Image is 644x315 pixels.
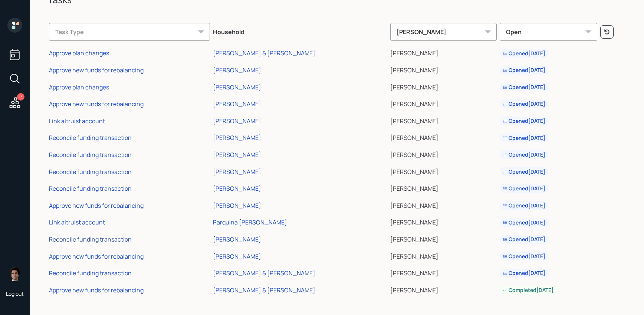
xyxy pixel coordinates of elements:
[390,23,497,41] div: [PERSON_NAME]
[49,269,132,277] div: Reconcile funding transaction
[213,66,261,74] div: [PERSON_NAME]
[213,269,315,277] div: [PERSON_NAME] & [PERSON_NAME]
[213,184,261,193] div: [PERSON_NAME]
[213,252,261,260] div: [PERSON_NAME]
[503,151,545,158] div: Opened [DATE]
[389,128,499,145] td: [PERSON_NAME]
[49,252,144,260] div: Approve new funds for rebalancing
[503,269,545,277] div: Opened [DATE]
[503,286,553,294] div: Completed [DATE]
[49,117,105,125] div: Link altruist account
[49,66,144,74] div: Approve new funds for rebalancing
[503,236,545,243] div: Opened [DATE]
[49,23,210,41] div: Task Type
[503,168,545,175] div: Opened [DATE]
[17,93,24,101] div: 13
[49,218,105,226] div: Link altruist account
[213,100,261,108] div: [PERSON_NAME]
[389,78,499,95] td: [PERSON_NAME]
[49,201,144,210] div: Approve new funds for rebalancing
[49,184,132,193] div: Reconcile funding transaction
[389,179,499,196] td: [PERSON_NAME]
[389,94,499,111] td: [PERSON_NAME]
[389,196,499,213] td: [PERSON_NAME]
[503,66,545,74] div: Opened [DATE]
[503,50,545,57] div: Opened [DATE]
[389,44,499,61] td: [PERSON_NAME]
[213,168,261,176] div: [PERSON_NAME]
[6,290,24,297] div: Log out
[389,162,499,179] td: [PERSON_NAME]
[503,83,545,91] div: Opened [DATE]
[389,213,499,230] td: [PERSON_NAME]
[49,100,144,108] div: Approve new funds for rebalancing
[503,117,545,125] div: Opened [DATE]
[503,185,545,192] div: Opened [DATE]
[49,49,109,57] div: Approve plan changes
[389,230,499,247] td: [PERSON_NAME]
[213,49,315,57] div: [PERSON_NAME] & [PERSON_NAME]
[389,111,499,128] td: [PERSON_NAME]
[503,100,545,108] div: Opened [DATE]
[213,218,287,226] div: Parquina [PERSON_NAME]
[213,151,261,159] div: [PERSON_NAME]
[389,247,499,264] td: [PERSON_NAME]
[49,168,132,176] div: Reconcile funding transaction
[500,23,597,41] div: Open
[213,117,261,125] div: [PERSON_NAME]
[211,18,388,44] th: Household
[389,280,499,298] td: [PERSON_NAME]
[213,201,261,210] div: [PERSON_NAME]
[503,134,545,142] div: Opened [DATE]
[213,134,261,142] div: [PERSON_NAME]
[213,286,315,294] div: [PERSON_NAME] & [PERSON_NAME]
[213,83,261,91] div: [PERSON_NAME]
[503,253,545,260] div: Opened [DATE]
[503,219,545,226] div: Opened [DATE]
[389,60,499,78] td: [PERSON_NAME]
[503,202,545,209] div: Opened [DATE]
[389,263,499,280] td: [PERSON_NAME]
[7,266,22,281] img: harrison-schaefer-headshot-2.png
[49,134,132,142] div: Reconcile funding transaction
[213,235,261,243] div: [PERSON_NAME]
[389,145,499,162] td: [PERSON_NAME]
[49,83,109,91] div: Approve plan changes
[49,151,132,159] div: Reconcile funding transaction
[49,235,132,243] div: Reconcile funding transaction
[49,286,144,294] div: Approve new funds for rebalancing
